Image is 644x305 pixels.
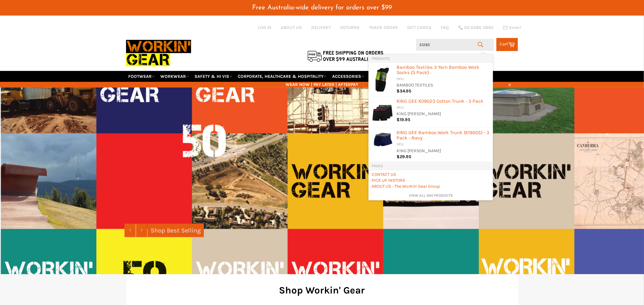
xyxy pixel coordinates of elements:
div: KING [PERSON_NAME] [397,111,490,117]
span: $34.95 [397,88,411,94]
h2: Shop Workin' Gear [135,284,509,297]
a: View all 344 products [372,193,490,198]
a: GIFT CARDS [407,25,432,30]
span: 02 6280 5885 [464,26,494,30]
span: WEAR NOW | PAY LATER | AFTERPAY [126,82,518,87]
li: Products: Bamboo Textiles 3 Yarn Bamboo Work Socks (3 Pack) [369,63,493,96]
input: Search [416,39,494,51]
span: $19.95 [397,117,410,122]
li: View All [369,191,493,200]
span: Free Australia-wide delivery for orders over $99 [252,4,392,11]
li: Pages: PICK UP INSTORE [369,177,493,183]
div: KING [PERSON_NAME] [397,148,490,154]
a: PICK UP INSTORE [372,177,490,183]
a: SAFETY & HI VIS [192,71,235,82]
img: Navy3Pack_200x.jpg [372,131,393,150]
a: Shop Best Selling [148,224,204,237]
a: Log in [258,25,272,30]
div: SKU: [397,142,490,148]
a: RE-WORKIN' GEAR [368,71,410,82]
a: 02 6280 5885 [458,26,494,30]
a: RETURNS [341,25,360,30]
a: ABOUT US - The Workin' Gear Group [372,183,490,189]
li: Pages: ABOUT US - The Workin' Gear Group [369,183,493,191]
a: FOOTWEAR [126,71,157,82]
div: Bamboo Textiles 3 Yarn Bamboo Work Socks (3 Pack) [397,65,490,76]
li: Products [369,54,493,63]
li: Products: KING GEE Bamboo Work Trunk (K19005) - 3 Pack - Navy [369,128,493,162]
a: WORKWEAR [158,71,191,82]
a: CORPORATE, HEALTHCARE & HOSPITALITY [236,71,329,82]
a: ACCESSORIES [330,71,367,82]
a: TRACK ORDER [369,25,398,30]
img: Workin Gear leaders in Workwear, Safety Boots, PPE, Uniforms. Australia's No.1 in Workwear [126,35,191,71]
div: KING GEE Bamboo Work Trunk (K19005) - 3 Pack - Navy [397,130,490,142]
span: Email [510,26,521,30]
div: SKU: [397,76,490,82]
li: Pages [369,162,493,170]
a: Email [503,25,521,30]
li: Pages: CONTACT US [369,170,493,177]
div: KING GEE K09023 Cotton Trunk - 3 Pack [397,99,490,105]
span: $29.95 [397,154,411,159]
div: SKU: [397,105,490,111]
a: FAQ [441,25,449,30]
img: K09023Undiesimage_200x.jpg [372,100,393,125]
img: Bamboo_Textiles_3_Pack_3_Yarn_socksn_200x.png [376,66,390,92]
div: BAMBOO TEXTILES [397,82,490,89]
li: Products: KING GEE K09023 Cotton Trunk - 3 Pack [369,96,493,128]
a: CONTACT US [372,171,490,177]
a: DELIVERY [312,25,331,30]
img: Flat $9.95 shipping Australia wide [307,49,384,63]
a: ABOUT US [281,25,302,30]
a: Cart [496,38,518,51]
